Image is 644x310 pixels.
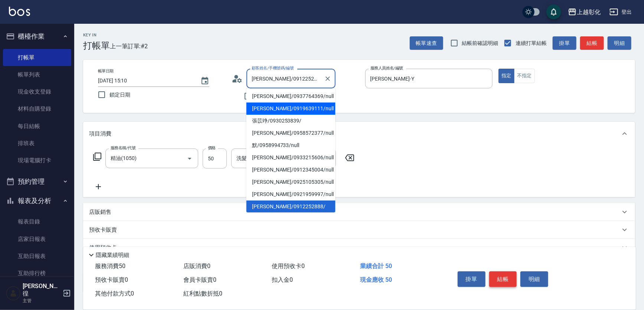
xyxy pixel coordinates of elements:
[196,72,214,90] button: Choose date, selected date is 2025-10-12
[565,4,604,20] button: 上越彰化
[246,102,336,115] li: [PERSON_NAME]/0919639111/null
[498,69,514,83] button: 指定
[184,153,196,164] button: Open
[183,276,216,283] span: 會員卡販賣 0
[514,69,535,83] button: 不指定
[3,66,71,83] a: 帳單列表
[96,251,129,259] p: 隱藏業績明細
[360,276,392,283] span: 現金應收 50
[110,42,148,51] span: 上一筆訂單:#2
[246,139,336,151] li: 默/0958994733/null
[23,283,61,297] h5: [PERSON_NAME]徨
[3,191,71,211] button: 報表及分析
[3,49,71,66] a: 打帳單
[462,39,498,47] span: 結帳前確認明細
[3,83,71,100] a: 現金收支登錄
[109,91,130,99] span: 鎖定日期
[3,248,71,265] a: 互助日報表
[577,7,601,17] div: 上越彰化
[608,36,631,50] button: 明細
[98,68,114,74] label: 帳單日期
[208,145,216,151] label: 價格
[246,176,336,188] li: [PERSON_NAME]/0925105305/null
[246,164,336,176] li: [PERSON_NAME]/0912345004/null
[89,130,111,138] p: 項目消費
[252,65,294,71] label: 顧客姓名/手機號碼/編號
[3,213,71,230] a: 報表目錄
[489,271,517,287] button: 結帳
[3,135,71,152] a: 排班表
[89,244,117,252] p: 使用預收卡
[246,188,336,200] li: [PERSON_NAME]/0921959997/null
[3,172,71,191] button: 預約管理
[272,276,293,283] span: 扣入金 0
[95,276,128,283] span: 預收卡販賣 0
[83,239,635,257] div: 使用預收卡
[246,90,336,102] li: [PERSON_NAME]/0937764369/null
[183,262,210,270] span: 店販消費 0
[370,65,403,71] label: 服務人員姓名/編號
[607,5,635,19] button: 登出
[3,100,71,117] a: 材料自購登錄
[546,4,561,19] button: save
[89,208,111,216] p: 店販銷售
[3,231,71,248] a: 店家日報表
[3,152,71,169] a: 現場電腦打卡
[111,145,135,151] label: 服務名稱/代號
[520,271,548,287] button: 明細
[580,36,604,50] button: 結帳
[183,290,222,297] span: 紅利點數折抵 0
[246,151,336,164] li: [PERSON_NAME]/0933215606/null
[323,74,333,84] button: Clear
[89,226,117,234] p: 預收卡販賣
[23,297,61,304] p: 主管
[83,33,110,37] h2: Key In
[360,262,392,270] span: 業績合計 50
[3,118,71,135] a: 每日結帳
[516,39,547,47] span: 連續打單結帳
[272,262,305,270] span: 使用預收卡 0
[3,27,71,46] button: 櫃檯作業
[3,265,71,282] a: 互助排行榜
[246,115,336,127] li: 張苡竫/0930253839/
[98,75,193,87] input: YYYY/MM/DD hh:mm
[83,221,635,239] div: 預收卡販賣
[83,203,635,221] div: 店販銷售
[553,36,576,50] button: 掛單
[95,290,134,297] span: 其他付款方式 0
[246,127,336,139] li: [PERSON_NAME]/0958572377/null
[95,262,125,270] span: 服務消費 50
[458,271,486,287] button: 掛單
[6,286,21,301] img: Person
[9,7,30,16] img: Logo
[83,40,110,51] h3: 打帳單
[410,36,443,50] button: 帳單速查
[83,122,635,146] div: 項目消費
[246,200,336,213] li: [PERSON_NAME]/0912252888/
